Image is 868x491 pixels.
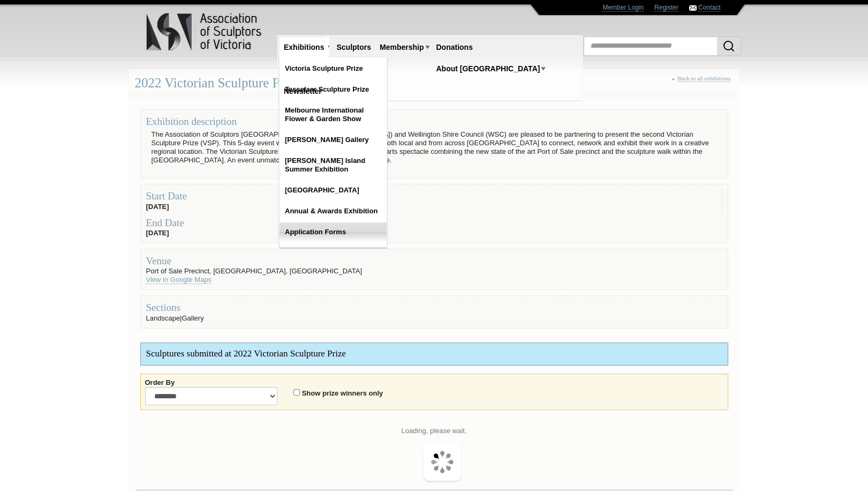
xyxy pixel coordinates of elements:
[280,81,326,101] a: Newsletter
[146,301,722,314] div: Sections
[280,80,387,99] a: Tesselaar Sculpture Prize
[432,38,477,57] a: Donations
[332,38,375,57] a: Sculptors
[146,276,212,284] a: View in Google Maps
[145,378,175,387] label: Order By
[146,190,722,202] div: Start Date
[677,75,730,82] a: Back to all exhibitions
[280,59,387,78] a: Victoria Sculpture Prize
[280,38,328,57] a: Exhibitions
[602,4,644,12] a: Member Login
[432,59,545,79] a: About [GEOGRAPHIC_DATA]
[146,255,722,267] div: Venue
[280,181,387,200] a: [GEOGRAPHIC_DATA]
[146,128,722,167] p: The Association of Sculptors [GEOGRAPHIC_DATA] ([GEOGRAPHIC_DATA]) and Wellington Shire Council (...
[280,151,387,179] a: [PERSON_NAME] Island Summer Exhibition
[146,115,722,128] div: Exhibition description
[146,203,169,211] strong: [DATE]
[280,130,387,150] a: [PERSON_NAME] Gallery
[129,69,739,98] div: 2022 Victorian Sculpture Prize
[689,5,697,11] img: Contact ASV
[302,389,383,398] label: Show prize winners only
[140,249,728,290] fieldset: Port of Sale Precinct, [GEOGRAPHIC_DATA], [GEOGRAPHIC_DATA]
[722,40,735,53] img: Search
[146,229,169,237] strong: [DATE]
[141,343,728,365] div: Sculptures submitted at 2022 Victorian Sculpture Prize
[140,295,728,328] fieldset: Landscape|Gallery
[280,202,387,221] a: Annual & Awards Exhibition
[375,38,428,57] a: Membership
[698,4,720,12] a: Contact
[280,222,387,242] a: Application Forms
[654,4,678,12] a: Register
[672,75,734,94] div: «
[146,217,722,229] div: End Date
[140,424,728,438] p: Loading, please wait.
[146,11,263,53] img: logo.png
[280,101,387,129] a: Melbourne International Flower & Garden Show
